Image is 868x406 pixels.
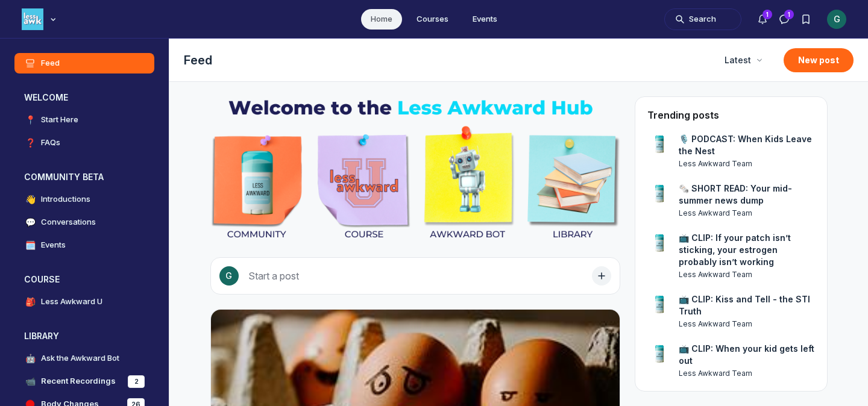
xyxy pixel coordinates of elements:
h1: Feed [184,52,708,69]
button: Bookmarks [795,8,817,30]
span: 💬 [24,216,36,228]
a: View user profile [679,269,815,280]
button: LIBRARYCollapse space [14,326,154,346]
button: Notifications [752,8,773,30]
span: 📹 [24,375,36,387]
button: User menu options [827,10,846,29]
button: Search [664,8,741,30]
button: New post [784,48,854,72]
span: Latest [725,54,751,66]
h3: WELCOME [24,92,68,104]
span: 👋 [24,193,36,205]
span: Start a post [248,270,299,282]
a: 💬Conversations [14,212,154,233]
h4: FAQs [41,137,60,149]
a: Events [463,9,507,30]
a: View user profile [679,368,815,379]
a: View user profile [647,343,671,367]
a: 🗓️Events [14,235,154,255]
button: Start a post [210,257,620,295]
span: 🤖 [24,352,36,364]
button: COURSECollapse space [14,270,154,289]
a: Home [361,9,402,30]
a: Feed [14,53,154,73]
button: COMMUNITY BETACollapse space [14,167,154,187]
h3: LIBRARY [24,330,59,342]
h4: Recent Recordings [41,375,116,387]
div: G [219,266,239,286]
h4: Feed [41,57,60,69]
button: Latest [717,49,769,71]
img: Less Awkward Hub logo [22,8,43,30]
button: Direct messages [773,8,795,30]
a: 📹Recent Recordings2 [14,371,154,392]
a: 🎙️ PODCAST: When Kids Leave the Nest [679,133,815,157]
h4: Trending posts [647,109,719,121]
a: 🤖Ask the Awkward Bot [14,348,154,369]
button: Less Awkward Hub logo [22,7,59,31]
h4: Events [41,239,66,251]
h4: Introductions [41,193,90,205]
span: 📍 [24,114,36,126]
h4: Conversations [41,216,96,228]
span: ❓ [24,137,36,149]
h3: COMMUNITY BETA [24,171,104,183]
a: View user profile [647,232,671,256]
h3: COURSE [24,273,60,286]
a: 👋Introductions [14,189,154,210]
a: View user profile [679,158,815,169]
div: 2 [128,375,145,388]
a: View user profile [679,208,815,219]
span: 🎒 [24,296,36,308]
h4: Less Awkward U [41,296,102,308]
a: 📺 CLIP: Kiss and Tell - the STI Truth [679,293,815,317]
a: 🎒Less Awkward U [14,292,154,312]
h4: Ask the Awkward Bot [41,352,119,364]
a: 📺 CLIP: If your patch isn’t sticking, your estrogen probably isn’t working [679,232,815,268]
header: Page Header [169,39,868,82]
h4: Start Here [41,114,78,126]
a: 📺 CLIP: When your kid gets left out [679,343,815,367]
a: View user profile [647,293,671,317]
a: Courses [407,9,458,30]
button: WELCOMECollapse space [14,88,154,107]
a: View user profile [647,183,671,207]
span: 🗓️ [24,239,36,251]
a: ❓FAQs [14,133,154,153]
div: G [827,10,846,29]
a: View user profile [647,133,671,157]
a: View user profile [679,319,815,329]
a: 🗞️ SHORT READ: Your mid-summer news dump [679,183,815,207]
a: 📍Start Here [14,110,154,130]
